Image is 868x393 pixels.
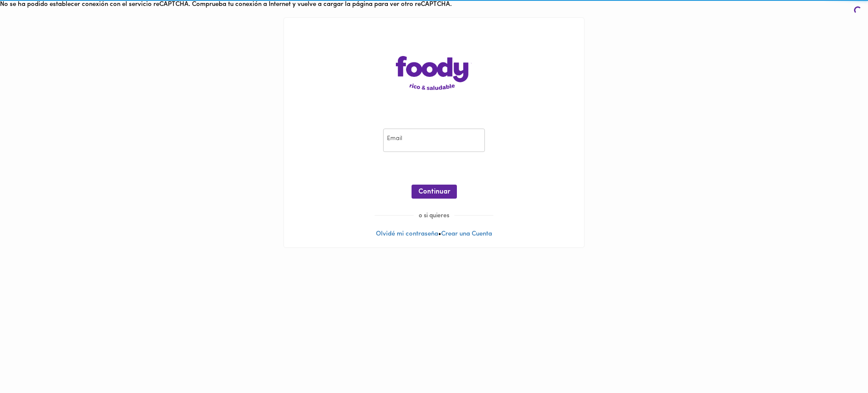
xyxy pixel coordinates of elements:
a: Crear una Cuenta [441,231,492,237]
button: Continuar [412,185,457,199]
span: Continuar [418,188,450,196]
div: • [284,18,584,247]
a: Olvidé mi contraseña [376,231,438,237]
span: o si quieres [414,213,454,219]
input: pepitoperez@gmail.com [383,129,485,152]
img: logo-main-page.png [396,56,472,90]
iframe: Messagebird Livechat Widget [819,344,860,385]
